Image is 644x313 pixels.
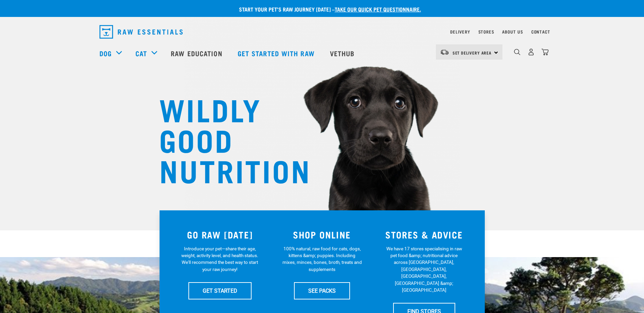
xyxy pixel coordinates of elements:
[528,48,535,56] img: user.png
[531,30,550,33] a: Contact
[173,229,267,240] h3: GO RAW [DATE]
[384,245,464,294] p: We have 17 stores specialising in raw pet food &amp; nutritional advice across [GEOGRAPHIC_DATA],...
[450,30,470,33] a: Delivery
[294,282,350,299] a: SEE PACKS
[282,245,362,273] p: 100% natural, raw food for cats, dogs, kittens &amp; puppies. Including mixes, minces, bones, bro...
[188,282,252,299] a: GET STARTED
[94,22,550,41] nav: dropdown navigation
[159,93,295,185] h1: WILDLY GOOD NUTRITION
[323,40,363,67] a: Vethub
[541,48,549,56] img: home-icon@2x.png
[99,48,112,58] a: Dog
[180,245,260,273] p: Introduce your pet—share their age, weight, activity level, and health status. We'll recommend th...
[164,40,231,67] a: Raw Education
[99,25,183,39] img: Raw Essentials Logo
[335,7,421,11] a: take our quick pet questionnaire.
[377,229,471,240] h3: STORES & ADVICE
[478,30,494,33] a: Stores
[275,229,369,240] h3: SHOP ONLINE
[440,49,449,55] img: van-moving.png
[502,30,523,33] a: About Us
[135,48,147,58] a: Cat
[514,49,520,55] img: home-icon-1@2x.png
[453,51,492,54] span: Set Delivery Area
[231,40,323,67] a: Get started with Raw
